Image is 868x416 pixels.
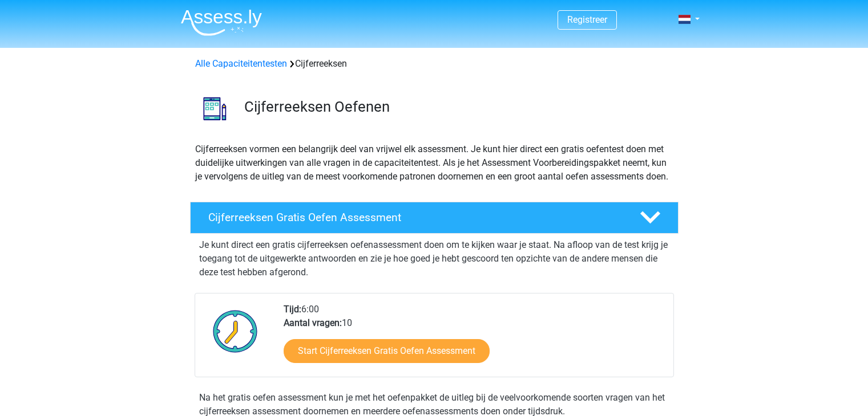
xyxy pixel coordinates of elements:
[191,57,678,71] div: Cijferreeksen
[208,211,621,224] h4: Cijferreeksen Gratis Oefen Assessment
[199,238,669,279] p: Je kunt direct een gratis cijferreeksen oefenassessment doen om te kijken waar je staat. Na afloo...
[284,317,342,328] b: Aantal vragen:
[275,303,673,377] div: 6:00 10
[244,98,669,116] h3: Cijferreeksen Oefenen
[181,9,262,36] img: Assessly
[567,14,607,25] a: Registreer
[195,142,673,183] p: Cijferreeksen vormen een belangrijk deel van vrijwel elk assessment. Je kunt hier direct een grat...
[185,202,683,234] a: Cijferreeksen Gratis Oefen Assessment
[284,339,490,363] a: Start Cijferreeksen Gratis Oefen Assessment
[207,303,264,360] img: Klok
[284,304,301,315] b: Tijd:
[191,84,239,133] img: cijferreeksen
[195,58,287,69] a: Alle Capaciteitentesten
